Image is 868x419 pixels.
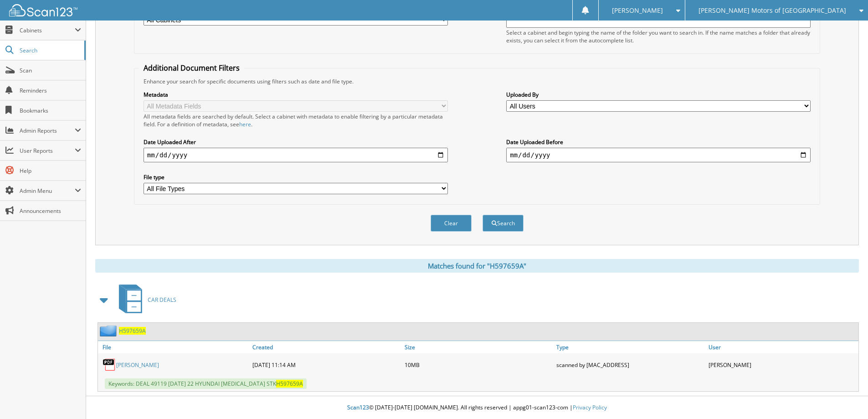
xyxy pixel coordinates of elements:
span: Scan [20,67,81,74]
a: here [239,120,251,128]
a: CAR DEALS [113,282,176,318]
a: Created [250,341,402,353]
div: Enhance your search for specific documents using filters such as date and file type. [139,78,815,85]
a: Size [402,341,555,353]
span: Admin Menu [20,187,75,195]
div: [PERSON_NAME] [706,356,858,374]
span: User Reports [20,147,75,155]
span: Scan123 [347,403,369,411]
div: [DATE] 11:14 AM [250,356,402,374]
span: Admin Reports [20,127,75,134]
button: Clear [431,215,472,232]
a: User [706,341,858,353]
div: All metadata fields are searched by default. Select a cabinet with metadata to enable filtering b... [144,113,448,128]
span: [PERSON_NAME] [612,8,663,13]
a: File [98,341,250,353]
span: Reminders [20,87,81,94]
label: Uploaded By [506,91,811,98]
input: end [506,148,811,162]
div: Matches found for "H597659A" [95,259,859,273]
div: © [DATE]-[DATE] [DOMAIN_NAME]. All rights reserved | appg01-scan123-com | [86,397,868,419]
label: File type [144,173,448,181]
img: scan123-logo-white.svg [9,4,77,16]
span: Keywords: DEAL 49119 [DATE] 22 HYUNDAI [MEDICAL_DATA] STK [105,378,307,389]
span: Bookmarks [20,107,81,114]
button: Search [483,215,524,232]
iframe: Chat Widget [822,375,868,419]
img: folder2.png [100,325,119,336]
a: [PERSON_NAME] [116,361,159,369]
a: Type [554,341,706,353]
div: scanned by [MAC_ADDRESS] [554,356,706,374]
label: Date Uploaded After [144,138,448,146]
span: Help [20,167,81,175]
span: CAR DEALS [148,296,176,304]
span: [PERSON_NAME] Motors of [GEOGRAPHIC_DATA] [699,8,846,13]
a: Privacy Policy [573,403,607,411]
input: start [144,148,448,162]
div: Select a cabinet and begin typing the name of the folder you want to search in. If the name match... [506,29,811,44]
label: Date Uploaded Before [506,138,811,146]
a: H597659A [119,327,146,335]
span: Search [20,47,80,54]
span: Announcements [20,207,81,215]
span: H597659A [276,380,303,388]
img: PDF.png [103,358,116,372]
div: 10MB [402,356,555,374]
label: Metadata [144,91,448,98]
legend: Additional Document Filters [139,63,244,73]
span: Cabinets [20,26,75,34]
